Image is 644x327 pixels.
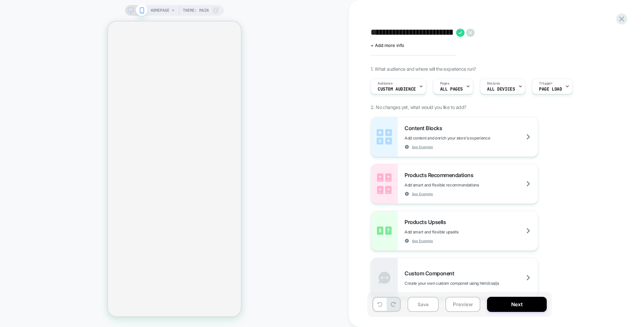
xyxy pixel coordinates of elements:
[412,192,433,196] span: See Example
[405,135,524,141] span: Add content and enrich your store's experience
[487,87,515,92] span: ALL DEVICES
[405,281,532,286] span: Create your own custom componet using html/css/js
[405,270,458,277] span: Custom Component
[378,81,393,86] span: Audience
[371,43,404,48] span: + Add more info
[405,172,477,178] span: Products Recommendations
[539,81,552,86] span: Trigger
[371,104,466,110] span: 2. No changes yet, what would you like to add?
[412,145,433,149] span: See Example
[440,87,463,92] span: ALL PAGES
[371,66,476,72] span: 1. What audience and where will the experience run?
[445,297,480,312] button: Preview
[487,81,500,86] span: Devices
[408,297,439,312] button: Save
[183,5,209,16] span: Theme: MAIN
[405,125,445,131] span: Content Blocks
[440,81,449,86] span: Pages
[378,87,416,92] span: Custom Audience
[539,87,562,92] span: Page Load
[405,229,492,234] span: Add smart and flexible upsells
[412,238,433,243] span: See Example
[405,219,449,225] span: Products Upsells
[151,5,169,16] span: HOMEPAGE
[487,297,547,312] button: Next
[405,182,513,187] span: Add smart and flexible recommendations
